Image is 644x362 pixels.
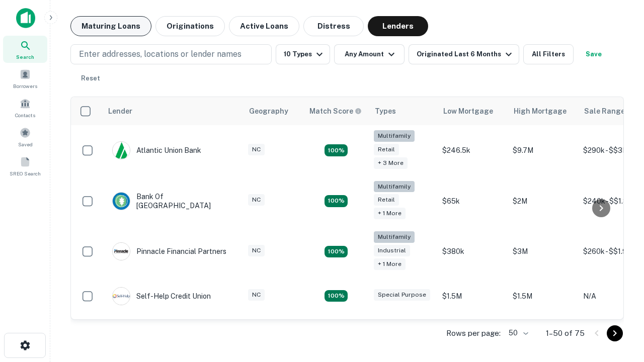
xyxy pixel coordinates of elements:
button: Distress [303,16,364,36]
th: Geography [243,97,303,125]
button: Maturing Loans [70,16,151,36]
div: Retail [374,144,399,155]
div: Sale Range [584,105,625,117]
div: + 1 more [374,208,406,219]
div: Multifamily [374,231,415,243]
div: Pinnacle Financial Partners [112,242,226,260]
span: Search [16,53,34,61]
td: $1.5M [437,277,508,315]
button: Enter addresses, locations or lender names [70,44,272,64]
div: 50 [505,326,530,340]
button: All Filters [523,44,574,64]
h6: Match Score [309,106,360,117]
p: Enter addresses, locations or lender names [79,48,242,60]
td: $65k [437,176,508,227]
button: Originated Last 6 Months [409,44,519,64]
th: Lender [102,97,243,125]
button: Any Amount [334,44,405,64]
img: capitalize-icon.png [16,8,35,28]
a: Search [3,36,47,63]
div: Types [375,105,396,117]
p: Rows per page: [446,327,501,339]
img: picture [113,142,130,159]
td: $380k [437,226,508,277]
span: Saved [18,140,33,148]
div: Capitalize uses an advanced AI algorithm to match your search with the best lender. The match sco... [309,106,362,117]
div: Special Purpose [374,289,430,301]
button: 10 Types [276,44,330,64]
div: Multifamily [374,181,415,193]
div: Geography [249,105,288,117]
a: Borrowers [3,65,47,92]
div: Industrial [374,245,410,256]
span: SREO Search [10,169,41,177]
td: $246.5k [437,125,508,176]
a: SREO Search [3,152,47,179]
div: Lender [108,105,132,117]
div: Atlantic Union Bank [112,141,201,159]
img: picture [113,193,130,210]
span: Contacts [15,111,35,119]
td: $3M [508,226,578,277]
button: Save your search to get updates of matches that match your search criteria. [578,44,610,64]
button: Active Loans [229,16,299,36]
button: Originations [155,16,225,36]
button: Lenders [368,16,428,36]
div: Matching Properties: 11, hasApolloMatch: undefined [325,290,348,302]
td: $2M [508,176,578,227]
a: Contacts [3,94,47,121]
div: + 3 more [374,157,408,169]
div: High Mortgage [514,105,567,117]
div: Originated Last 6 Months [417,48,515,60]
div: Retail [374,194,399,206]
p: 1–50 of 75 [546,327,585,339]
th: Low Mortgage [437,97,508,125]
div: NC [248,289,265,301]
div: Self-help Credit Union [112,287,211,305]
iframe: Chat Widget [594,249,644,298]
a: Saved [3,123,47,150]
div: + 1 more [374,258,406,270]
td: $1.5M [508,277,578,315]
th: Types [369,97,437,125]
div: Multifamily [374,130,415,142]
th: High Mortgage [508,97,578,125]
span: Borrowers [13,82,37,90]
th: Capitalize uses an advanced AI algorithm to match your search with the best lender. The match sco... [303,97,369,125]
div: Low Mortgage [443,105,493,117]
div: Matching Properties: 17, hasApolloMatch: undefined [325,195,348,207]
div: NC [248,245,265,256]
div: Matching Properties: 10, hasApolloMatch: undefined [325,144,348,156]
img: picture [113,243,130,260]
div: Bank Of [GEOGRAPHIC_DATA] [112,192,233,210]
td: $9.7M [508,125,578,176]
div: NC [248,144,265,155]
button: Reset [74,68,107,88]
div: Matching Properties: 13, hasApolloMatch: undefined [325,246,348,258]
img: picture [113,288,130,305]
button: Go to next page [607,325,623,341]
div: NC [248,194,265,206]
